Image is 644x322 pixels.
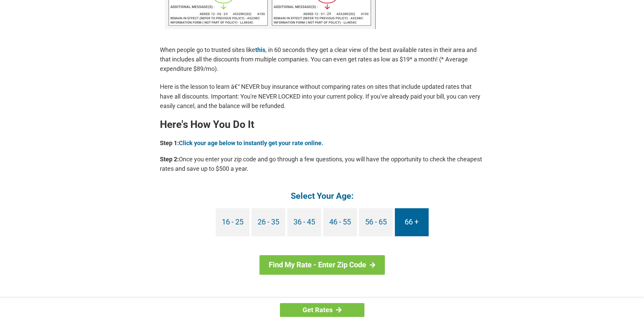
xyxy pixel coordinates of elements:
a: this [255,46,265,53]
a: Find My Rate - Enter Zip Code [259,255,385,275]
a: Get Rates [280,303,364,317]
p: Here is the lesson to learn â€“ NEVER buy insurance without comparing rates on sites that include... [160,82,484,110]
a: 56 - 65 [359,208,393,236]
a: 46 - 55 [323,208,357,236]
p: When people go to trusted sites like , in 60 seconds they get a clear view of the best available ... [160,45,484,74]
a: 26 - 35 [252,208,285,236]
b: Step 2: [160,156,179,163]
b: Step 1: [160,139,179,146]
h4: Select Your Age: [160,190,484,202]
p: Once you enter your zip code and go through a few questions, you will have the opportunity to che... [160,155,484,173]
a: 16 - 25 [216,208,249,236]
a: 66 + [395,208,429,236]
a: Click your age below to instantly get your rate online. [179,139,323,146]
h2: Here's How You Do It [160,119,484,130]
a: 36 - 45 [287,208,321,236]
